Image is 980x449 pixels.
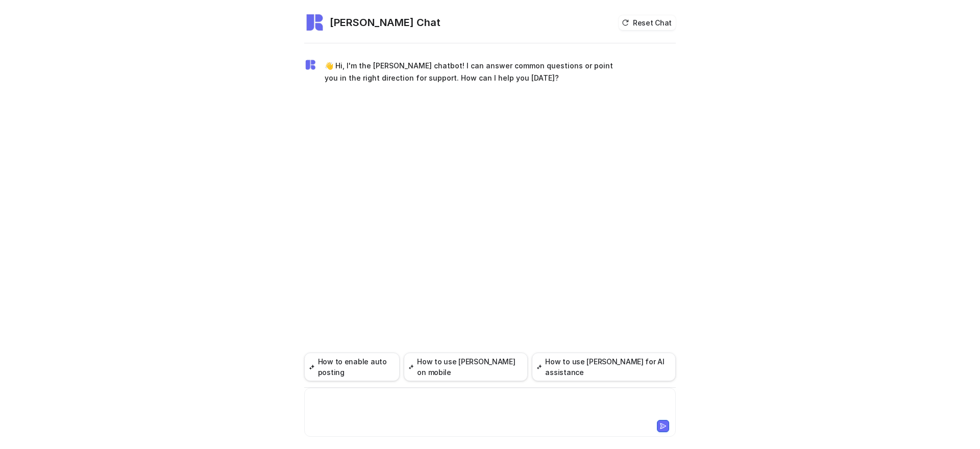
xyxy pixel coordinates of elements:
button: How to enable auto posting [304,353,400,381]
button: Reset Chat [619,15,676,30]
h2: [PERSON_NAME] Chat [330,15,440,30]
p: 👋 Hi, I'm the [PERSON_NAME] chatbot! I can answer common questions or point you in the right dire... [325,60,623,84]
button: How to use [PERSON_NAME] for AI assistance [532,353,676,381]
img: Widget [304,59,316,71]
img: Widget [304,12,325,33]
button: How to use [PERSON_NAME] on mobile [404,353,528,381]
